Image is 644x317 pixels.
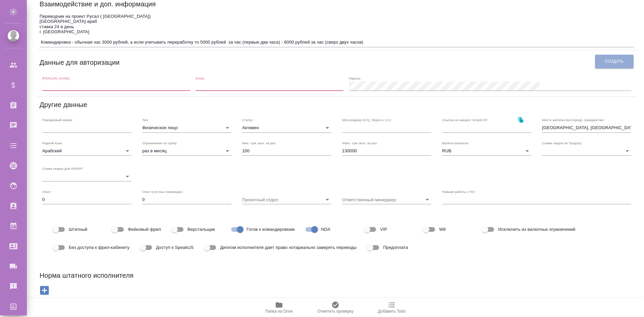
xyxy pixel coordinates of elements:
[42,118,73,122] label: Порядковый номер:
[142,146,231,156] div: раз в месяц
[442,141,469,145] label: Валюта выплаты:
[349,76,361,80] label: Пароль:
[220,244,357,251] span: Диплом исполнителя дает право нотариально заверять переводы
[317,309,353,314] span: Отметить проверку
[442,190,476,193] label: Навыки работы с ПО:
[35,283,54,297] button: Добавить
[242,141,276,145] label: Мин. сум. вып. за раз:
[323,195,332,204] button: Open
[142,190,183,193] label: Опыт в устных переводах:
[242,123,331,133] div: Активен
[380,226,387,233] span: VIP
[242,118,254,122] label: Статус:
[42,190,52,193] label: Опыт:
[439,226,446,233] span: W8
[156,244,194,251] span: Доступ к SpeakUS
[542,141,582,145] label: Схема скидок по Традосу:
[247,226,294,233] span: Готов к командировкам
[342,141,378,145] label: Макс. сум. вып. за раз:
[442,118,488,122] label: Ссылка на аккаунт SmartCAT:
[40,99,87,110] h6: Другие данные
[69,244,129,251] span: Без доступа к фрил-кабинету
[307,298,364,317] button: Отметить проверку
[342,118,391,122] label: Мессенджер (ICQ, Skype и т.п.):
[265,309,293,314] span: Папка на Drive
[498,226,575,233] span: Исключить из валютных ограничений
[142,123,231,133] div: Физическое лицо
[542,118,604,122] label: Место жительства (город), гражданство:
[514,113,528,126] button: Скопировать ссылку
[40,14,634,45] textarea: Переводчик на проект Русал ( [GEOGRAPHIC_DATA]) [GEOGRAPHIC_DATA]-араб ставка 24 в день г. [GEOGR...
[187,226,215,233] span: Верстальщик
[69,226,87,233] span: Штатный
[442,146,531,156] div: RUB
[42,76,70,80] label: [PERSON_NAME]:
[128,226,161,233] span: Фейковый фрил
[196,76,205,80] label: Email:
[40,57,120,68] h6: Данные для авторизации
[42,141,63,145] label: Родной язык:
[42,167,84,170] label: Схема скидок для GPEMT:
[378,309,406,314] span: Добавить Todo
[364,298,420,317] button: Добавить Todo
[251,298,307,317] button: Папка на Drive
[40,270,634,281] h6: Норма штатного исполнителя
[383,244,408,251] span: Предоплата
[423,195,432,204] button: Open
[321,226,330,233] span: NDA
[142,141,177,145] label: Ограничение по сроку:
[142,118,149,122] label: Тип:
[42,146,131,156] div: Арабский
